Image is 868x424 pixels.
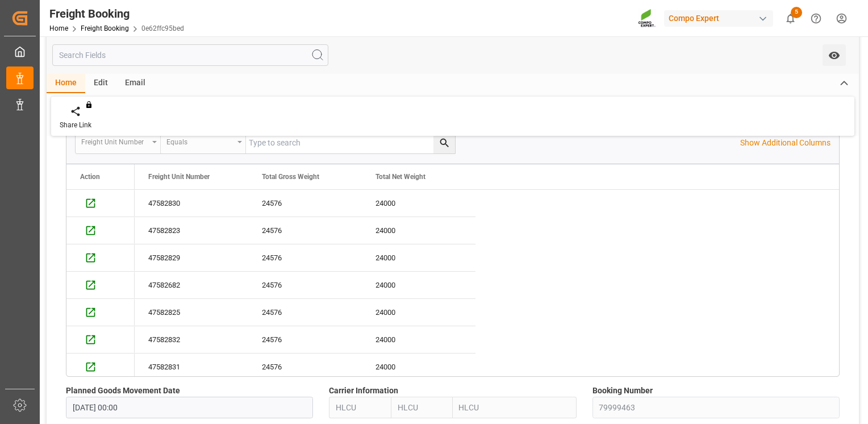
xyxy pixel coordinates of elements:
div: 47582823 [135,217,248,244]
div: 47582829 [135,244,248,271]
div: Equals [166,134,233,147]
div: Press SPACE to select this row. [135,272,475,299]
span: Carrier Information [329,385,398,397]
div: 47582830 [135,190,248,217]
span: Booking Number [592,385,653,397]
button: open menu [161,132,246,153]
div: 24000 [362,217,475,244]
div: Press SPACE to select this row. [66,354,135,381]
div: 24000 [362,299,475,326]
a: Home [49,24,68,32]
div: Press SPACE to select this row. [135,326,475,354]
div: Press SPACE to select this row. [135,217,475,244]
div: 24000 [362,244,475,271]
div: Compo Expert [664,10,773,27]
div: Press SPACE to select this row. [66,299,135,326]
div: 24576 [248,190,362,217]
div: 24576 [248,217,362,244]
input: Type to search [246,132,455,153]
span: Freight Unit Number [148,173,210,181]
div: 47582825 [135,299,248,326]
div: Press SPACE to select this row. [66,217,135,244]
button: show 5 new notifications [778,6,803,31]
div: Freight Unit Number [81,134,148,147]
div: Edit [85,74,116,93]
a: Freight Booking [81,24,129,32]
div: Press SPACE to select this row. [135,354,475,381]
div: 24576 [248,326,362,353]
div: 24576 [248,272,362,298]
input: SCAC [329,397,391,418]
div: Press SPACE to select this row. [66,244,135,272]
button: open menu [76,132,161,153]
button: search button [433,132,455,153]
div: 47582682 [135,272,248,298]
span: Planned Goods Movement Date [66,385,180,397]
div: 47582831 [135,354,248,380]
span: Total Net Weight [375,173,425,181]
input: Fullname [453,397,577,418]
div: 24576 [248,299,362,326]
div: 24000 [362,326,475,353]
div: Home [47,74,85,93]
button: Compo Expert [664,7,778,29]
div: 24576 [248,244,362,271]
div: Press SPACE to select this row. [66,190,135,217]
div: Press SPACE to select this row. [135,190,475,217]
input: Search Fields [52,44,328,66]
div: Press SPACE to select this row. [66,272,135,299]
span: 5 [791,7,802,18]
div: Press SPACE to select this row. [135,244,475,272]
button: open menu [823,44,846,66]
img: Screenshot%202023-09-29%20at%2010.02.21.png_1712312052.png [638,9,656,28]
div: 24000 [362,354,475,380]
div: 24000 [362,272,475,298]
p: Show Additional Columns [740,137,831,149]
span: Total Gross Weight [262,173,319,181]
div: 24576 [248,354,362,380]
div: Action [80,173,100,181]
div: Freight Booking [49,5,184,22]
button: Help Center [803,6,829,31]
div: 24000 [362,190,475,217]
div: Press SPACE to select this row. [66,326,135,354]
div: 47582832 [135,326,248,353]
div: Press SPACE to select this row. [135,299,475,326]
input: Shortname [391,397,453,418]
div: Email [116,74,154,93]
input: DD.MM.YYYY HH:MM [66,397,313,418]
